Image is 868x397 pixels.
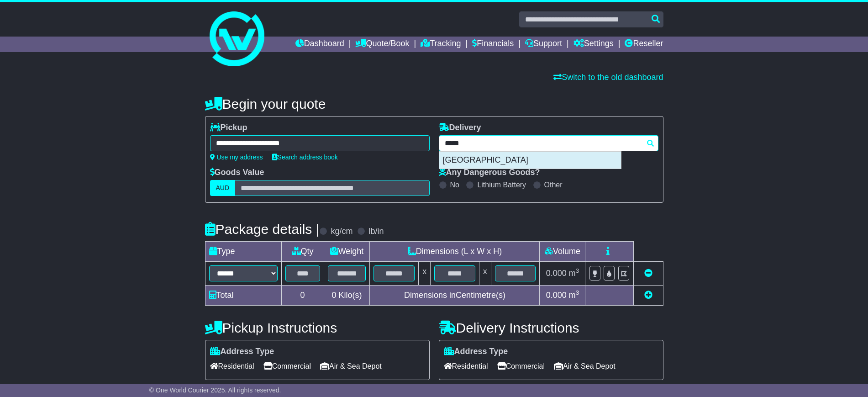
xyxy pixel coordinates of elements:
[210,123,247,133] label: Pickup
[576,267,579,274] sup: 3
[370,242,540,262] td: Dimensions (L x W x H)
[210,359,254,373] span: Residential
[149,386,281,394] span: © One World Courier 2025. All rights reserved.
[497,359,545,373] span: Commercial
[444,359,488,373] span: Residential
[210,347,274,357] label: Address Type
[421,37,461,52] a: Tracking
[625,37,663,52] a: Reseller
[320,359,382,373] span: Air & Sea Depot
[324,242,370,262] td: Weight
[439,320,663,335] h4: Delivery Instructions
[540,242,585,262] td: Volume
[576,289,579,296] sup: 3
[368,227,384,237] label: lb/in
[439,168,540,178] label: Any Dangerous Goods?
[205,320,430,335] h4: Pickup Instructions
[444,347,508,357] label: Address Type
[569,291,579,300] span: m
[439,123,481,133] label: Delivery
[295,37,344,52] a: Dashboard
[331,291,336,300] span: 0
[281,286,324,306] td: 0
[205,242,281,262] td: Type
[477,180,526,189] label: Lithium Battery
[331,227,352,237] label: kg/cm
[210,180,236,196] label: AUD
[472,37,514,52] a: Financials
[281,242,324,262] td: Qty
[210,168,264,178] label: Goods Value
[272,154,338,161] a: Search address book
[554,359,615,373] span: Air & Sea Depot
[205,96,663,111] h4: Begin your quote
[205,222,320,237] h4: Package details |
[546,291,567,300] span: 0.000
[439,152,621,169] div: [GEOGRAPHIC_DATA]
[644,269,652,278] a: Remove this item
[569,269,579,278] span: m
[419,262,431,286] td: x
[544,180,563,189] label: Other
[573,37,614,52] a: Settings
[546,269,567,278] span: 0.000
[205,286,281,306] td: Total
[355,37,409,52] a: Quote/Book
[644,291,652,300] a: Add new item
[450,180,459,189] label: No
[439,135,658,151] typeahead: Please provide city
[210,154,263,161] a: Use my address
[263,359,311,373] span: Commercial
[525,37,562,52] a: Support
[370,286,540,306] td: Dimensions in Centimetre(s)
[553,73,663,82] a: Switch to the old dashboard
[479,262,491,286] td: x
[324,286,370,306] td: Kilo(s)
